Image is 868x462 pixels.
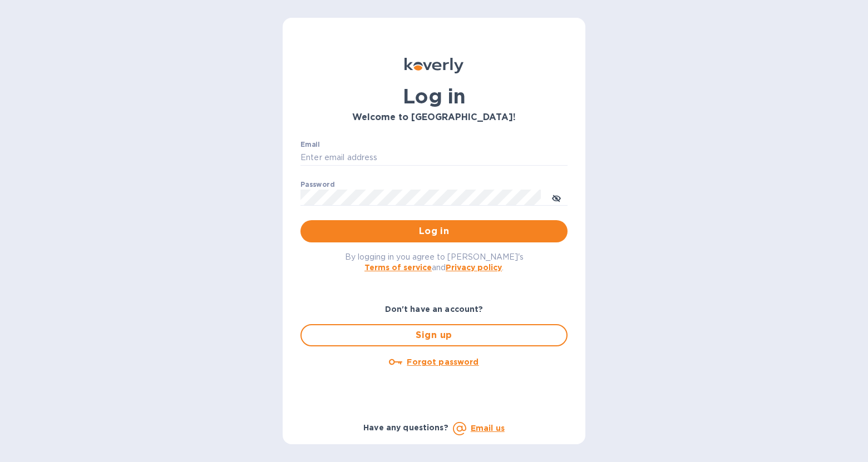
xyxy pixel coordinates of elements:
button: Sign up [300,324,568,346]
input: Enter email address [300,150,568,166]
button: toggle password visibility [545,186,568,208]
label: Password [300,181,334,188]
span: Sign up [310,329,558,342]
label: Email [300,141,320,148]
a: Terms of service [364,263,432,272]
a: Email us [471,424,505,433]
h1: Log in [300,85,568,108]
h3: Welcome to [GEOGRAPHIC_DATA]! [300,112,568,123]
b: Don't have an account? [385,305,484,314]
b: Have any questions? [363,423,448,432]
span: By logging in you agree to [PERSON_NAME]'s and . [345,252,524,272]
a: Privacy policy [446,263,502,272]
img: Koverly [405,58,463,73]
span: Log in [309,225,559,238]
button: Log in [300,220,568,242]
u: Forgot password [407,357,479,366]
